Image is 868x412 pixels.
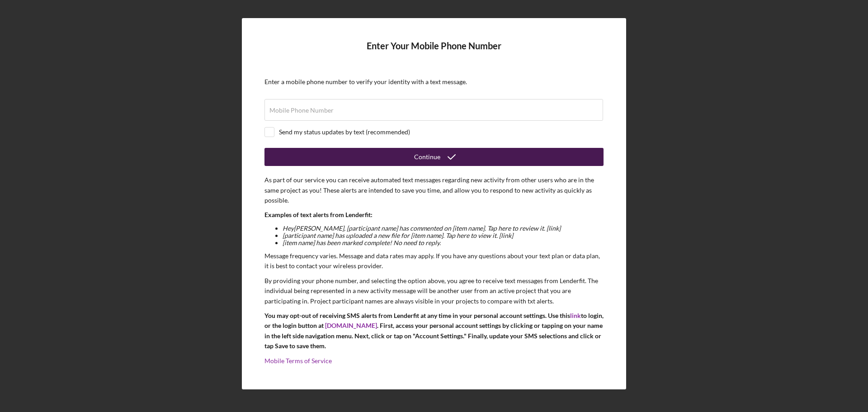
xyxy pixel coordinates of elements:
p: You may opt-out of receiving SMS alerts from Lenderfit at any time in your personal account setti... [264,311,604,351]
div: Continue [414,148,440,166]
button: Continue [264,148,604,166]
li: [item name] has been marked complete! No need to reply. [283,239,604,246]
p: By providing your phone number, and selecting the option above, you agree to receive text message... [264,276,604,306]
p: Message frequency varies. Message and data rates may apply. If you have any questions about your ... [264,251,604,271]
div: Send my status updates by text (recommended) [279,128,410,136]
a: [DOMAIN_NAME] [325,322,377,329]
div: Enter a mobile phone number to verify your identity with a text message. [264,78,604,85]
li: [participant name] has uploaded a new file for [item name]. Tap here to view it. [link] [283,232,604,239]
label: Mobile Phone Number [269,107,334,114]
p: Examples of text alerts from Lenderfit: [264,210,604,220]
li: Hey [PERSON_NAME] , [participant name] has commented on [item name]. Tap here to review it. [link] [283,225,604,232]
p: As part of our service you can receive automated text messages regarding new activity from other ... [264,175,604,205]
a: link [570,312,581,319]
a: Mobile Terms of Service [264,357,332,365]
h4: Enter Your Mobile Phone Number [264,41,604,65]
